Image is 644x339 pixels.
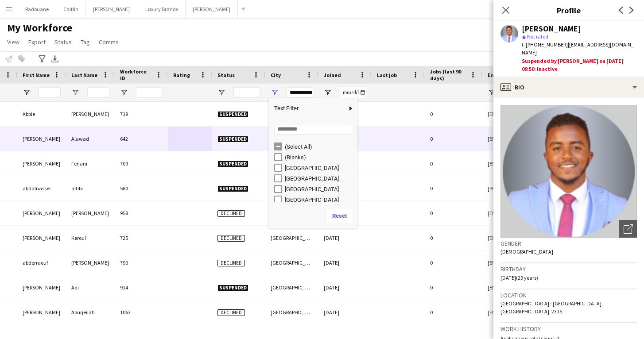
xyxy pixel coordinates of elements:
[500,274,538,281] span: [DATE] (29 years)
[500,248,553,255] span: [DEMOGRAPHIC_DATA]
[265,151,318,176] div: [GEOGRAPHIC_DATA]
[500,105,637,238] img: Crew avatar or photo
[66,226,115,250] div: Keroui
[265,102,318,126] div: [GEOGRAPHIC_DATA]
[217,161,248,167] span: Suspended
[425,102,482,126] div: 0
[120,68,152,81] span: Workforce ID
[425,176,482,200] div: 0
[318,300,372,324] div: [DATE]
[285,196,355,203] div: [GEOGRAPHIC_DATA]
[318,250,372,275] div: [DATE]
[54,38,72,46] span: Status
[217,89,225,96] button: Open Filter Menu
[186,0,238,18] button: [PERSON_NAME]
[217,285,248,291] span: Suspended
[318,226,372,250] div: [DATE]
[265,275,318,300] div: [GEOGRAPHIC_DATA]
[522,57,637,73] div: Suspended by [PERSON_NAME] on [DATE] 09:50: Inactive
[66,275,115,300] div: Adi
[274,124,352,135] input: Search filter values
[87,87,109,98] input: Last Name Filter Input
[488,72,502,78] span: Email
[18,0,56,18] button: Radouane
[265,201,318,225] div: [GEOGRAPHIC_DATA]
[71,89,79,96] button: Open Filter Menu
[285,165,355,171] div: [GEOGRAPHIC_DATA]
[527,33,548,40] span: Not rated
[99,38,119,46] span: Comms
[66,201,115,225] div: [PERSON_NAME]
[493,4,644,16] h3: Profile
[66,127,115,151] div: Alawad
[217,136,248,143] span: Suspended
[217,111,248,118] span: Suspended
[318,275,372,300] div: [DATE]
[425,226,482,250] div: 0
[23,72,50,78] span: First Name
[50,54,60,64] app-action-btn: Export XLSX
[17,201,66,225] div: [PERSON_NAME]
[522,41,634,56] span: | [EMAIL_ADDRESS][DOMAIN_NAME]
[173,72,190,78] span: Rating
[66,300,115,324] div: Aburjeilah
[217,235,245,242] span: Declined
[500,291,637,299] h3: Location
[71,72,97,78] span: Last Name
[25,36,49,48] a: Export
[115,176,168,200] div: 580
[217,210,245,217] span: Declined
[66,250,115,275] div: [PERSON_NAME]
[51,36,75,48] a: Status
[17,151,66,176] div: [PERSON_NAME]
[66,102,115,126] div: [PERSON_NAME]
[37,54,47,64] app-action-btn: Advanced filters
[265,300,318,324] div: [GEOGRAPHIC_DATA]
[115,151,168,176] div: 709
[271,72,281,78] span: City
[77,36,93,48] a: Tag
[95,36,122,48] a: Comms
[285,143,355,150] div: (Select All)
[115,250,168,275] div: 790
[233,87,260,98] input: Status Filter Input
[115,127,168,151] div: 642
[425,250,482,275] div: 0
[115,300,168,324] div: 1063
[115,201,168,225] div: 958
[425,201,482,225] div: 0
[522,25,581,33] div: [PERSON_NAME]
[217,72,235,78] span: Status
[265,250,318,275] div: [GEOGRAPHIC_DATA]
[425,127,482,151] div: 0
[138,0,186,18] button: Luxury Brands
[488,89,496,96] button: Open Filter Menu
[39,87,61,98] input: First Name Filter Input
[120,89,128,96] button: Open Filter Menu
[500,325,637,333] h3: Work history
[425,151,482,176] div: 0
[66,151,115,176] div: Ferjani
[217,260,245,266] span: Declined
[86,0,138,18] button: [PERSON_NAME]
[17,250,66,275] div: abderraouf
[17,275,66,300] div: [PERSON_NAME]
[115,226,168,250] div: 725
[500,239,637,247] h3: Gender
[327,209,352,223] button: Reset
[619,220,637,238] div: Open photos pop-in
[425,275,482,300] div: 0
[269,98,357,228] div: Column Filter
[81,38,90,46] span: Tag
[522,41,568,48] span: t. [PHONE_NUMBER]
[17,300,66,324] div: [PERSON_NAME]
[7,38,19,46] span: View
[340,87,366,98] input: Joined Filter Input
[56,0,86,18] button: Caitlin
[4,36,23,48] a: View
[269,101,347,116] span: Text Filter
[265,226,318,250] div: [GEOGRAPHIC_DATA]
[136,87,163,98] input: Workforce ID Filter Input
[324,89,332,96] button: Open Filter Menu
[17,102,66,126] div: Abbie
